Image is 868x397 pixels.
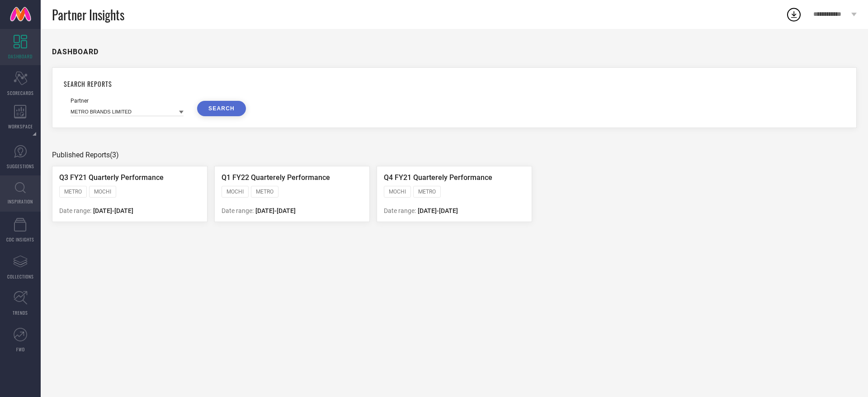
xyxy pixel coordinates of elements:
h1: SEARCH REPORTS [64,79,845,89]
span: METRO [64,189,82,195]
span: INSPIRATION [8,198,33,205]
span: SUGGESTIONS [7,163,34,170]
span: METRO [418,189,436,195]
span: Date range: [222,207,254,214]
span: WORKSPACE [8,123,33,130]
span: DASHBOARD [8,53,33,60]
span: COLLECTIONS [7,273,34,280]
span: Q4 FY21 Quarterely Performance [384,173,492,182]
span: [DATE] - [DATE] [93,207,133,214]
div: Partner [71,98,184,104]
span: MOCHI [226,189,244,195]
button: SEARCH [197,101,246,116]
span: TRENDS [13,309,28,316]
span: FWD [16,346,25,353]
span: MOCHI [389,189,406,195]
span: Q3 FY21 Quarterly Performance [59,173,164,182]
span: Q1 FY22 Quarterely Performance [222,173,330,182]
span: SCORECARDS [7,90,34,96]
span: [DATE] - [DATE] [255,207,296,214]
div: Published Reports (3) [52,151,857,159]
span: Partner Insights [52,5,124,24]
span: Date range: [384,207,416,214]
h1: DASHBOARD [52,47,99,56]
div: Open download list [786,6,802,23]
span: [DATE] - [DATE] [418,207,458,214]
span: METRO [256,189,274,195]
span: CDC INSIGHTS [6,236,34,243]
span: Date range: [59,207,91,214]
span: MOCHI [94,189,111,195]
